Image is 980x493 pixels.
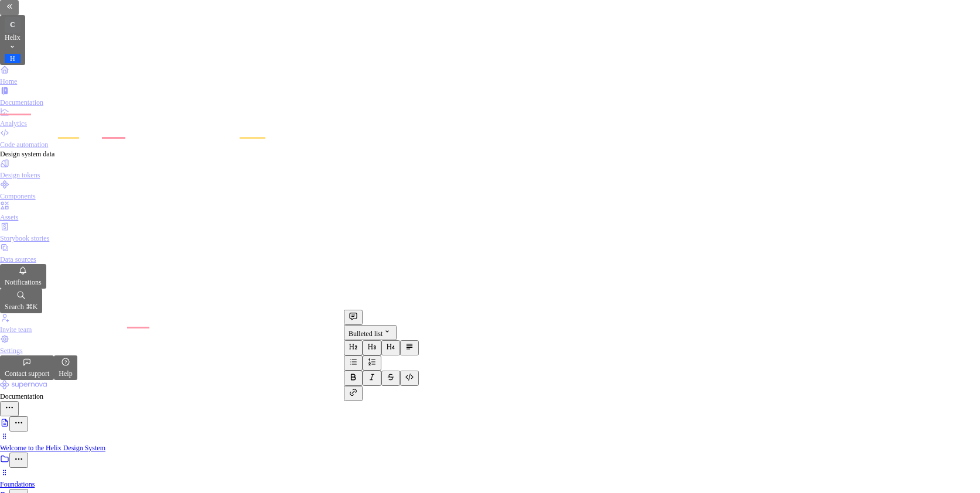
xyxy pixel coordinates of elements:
div: Help [59,369,72,378]
div: Notifications [5,278,42,287]
button: Bulleted list [344,325,397,340]
button: Help [54,355,77,380]
div: Search ⌘K [5,302,37,311]
span: Bulleted list [349,330,383,338]
div: C [5,17,21,33]
div: Helix [5,33,21,42]
div: Contact support [5,369,49,378]
div: H [5,54,21,63]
